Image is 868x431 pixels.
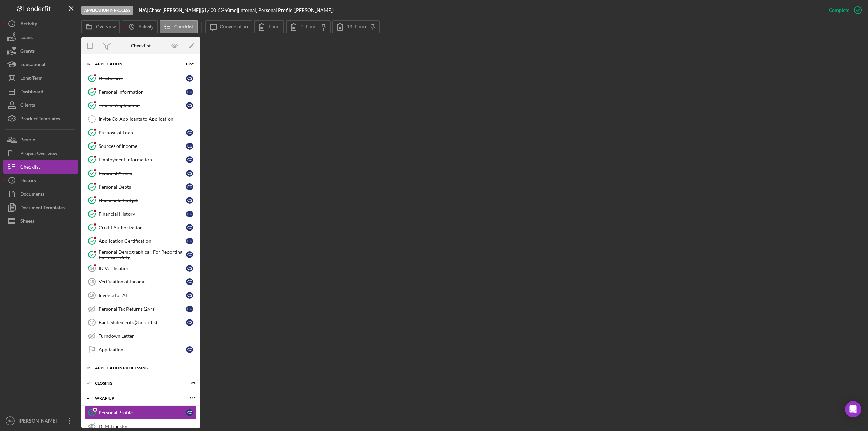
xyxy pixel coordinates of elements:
[332,20,380,33] button: 13. Form
[99,293,186,298] div: Invoice for AT
[3,112,78,125] button: Product Templates
[3,98,78,112] button: Clients
[139,7,149,13] div: |
[85,153,197,166] a: Employment InformationCG
[90,293,94,297] tspan: 16
[3,85,78,98] button: Dashboard
[85,221,197,234] a: Credit AuthorizationCG
[85,180,197,194] a: Personal DebtsCG
[99,103,186,108] div: Type of Application
[20,160,40,175] div: Checklist
[99,410,186,415] div: Personal Profile
[85,139,197,153] a: Sources of IncomeCG
[205,20,253,33] button: Conversation
[99,184,186,190] div: Personal Debts
[186,251,193,258] div: C G
[183,62,195,66] div: 13 / 21
[186,265,193,272] div: C G
[85,207,197,221] a: Financial HistoryCG
[20,187,44,202] div: Documents
[99,171,186,176] div: Personal Assets
[85,343,197,356] a: ApplicationCG
[99,320,186,325] div: Bank Statements (3 months)
[3,133,78,146] button: People
[201,7,216,13] span: $1,400
[20,85,43,100] div: Dashboard
[85,289,197,302] a: 16Invoice for ATCG
[99,225,186,230] div: Credit Authorization
[81,6,133,15] div: Application In Process
[3,31,78,44] button: Loans
[90,280,94,284] tspan: 15
[20,44,35,59] div: Grants
[99,143,186,149] div: Sources of Income
[3,44,78,58] button: Grants
[85,275,197,289] a: 15Verification of IncomeCG
[3,174,78,187] button: History
[186,238,193,244] div: C G
[95,62,178,66] div: Application
[20,58,45,73] div: Educational
[99,424,196,429] div: DLM Transfer
[254,20,284,33] button: Form
[186,129,193,136] div: C G
[90,266,94,270] tspan: 14
[3,414,78,428] button: NG[PERSON_NAME]
[3,201,78,214] button: Document Templates
[3,214,78,228] a: Sheets
[186,183,193,190] div: C G
[85,72,197,85] a: DisclosuresCG
[3,187,78,201] button: Documents
[85,302,197,316] a: Personal Tax Returns (2yrs)CG
[85,112,197,126] a: Invite Co-Applicants to Application
[20,133,35,148] div: People
[218,7,224,13] div: 5 %
[186,224,193,231] div: C G
[186,170,193,177] div: C G
[20,17,37,32] div: Activity
[20,201,65,216] div: Document Templates
[3,17,78,31] a: Activity
[99,279,186,285] div: Verification of Income
[186,211,193,217] div: C G
[3,146,78,160] button: Project Overview
[99,198,186,203] div: Household Budget
[85,126,197,139] a: Purpose of LoanCG
[95,366,192,370] div: Application Processing
[845,401,861,417] div: Open Intercom Messenger
[85,99,197,112] a: Type of ApplicationCG
[186,102,193,109] div: C G
[186,306,193,312] div: C G
[20,71,43,86] div: Long-Term
[138,24,153,30] label: Activity
[85,194,197,207] a: Household BudgetCG
[99,157,186,162] div: Employment Information
[90,320,94,325] tspan: 17
[160,20,198,33] button: Checklist
[99,333,196,339] div: Turndown Letter
[99,347,186,352] div: Application
[186,319,193,326] div: C G
[186,278,193,285] div: C G
[99,211,186,217] div: Financial History
[81,20,120,33] button: Overview
[122,20,158,33] button: Activity
[96,24,116,30] label: Overview
[20,98,35,114] div: Clients
[99,116,196,122] div: Invite Co-Applicants to Application
[347,24,366,30] label: 13. Form
[85,316,197,329] a: 17Bank Statements (3 months)CG
[237,7,334,13] div: | [Internal] Personal Profile ([PERSON_NAME])
[822,3,865,17] button: Complete
[99,238,186,244] div: Application Certification
[20,146,57,162] div: Project Overview
[131,43,151,48] div: Checklist
[829,3,849,17] div: Complete
[20,31,33,46] div: Loans
[186,156,193,163] div: C G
